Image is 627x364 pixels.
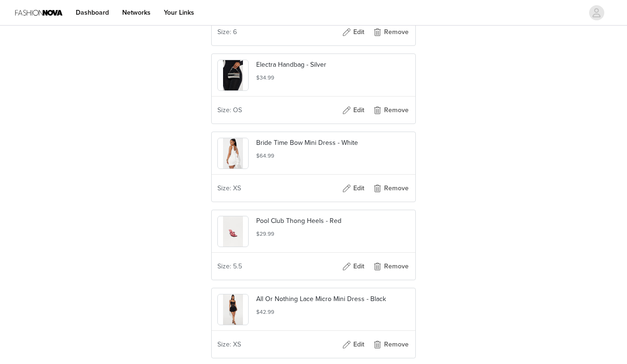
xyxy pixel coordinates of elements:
[70,2,115,23] a: Dashboard
[256,60,410,70] p: Electra Handbag - Silver
[256,216,410,226] p: Pool Club Thong Heels - Red
[217,27,237,37] span: Size: 6
[217,261,242,271] span: Size: 5.5
[15,2,63,23] img: Fashion Nova Logo
[334,181,372,196] button: Edit
[592,5,601,20] div: avatar
[256,73,410,82] h5: $34.99
[116,2,156,23] a: Networks
[372,259,410,274] button: Remove
[334,259,372,274] button: Edit
[334,103,372,118] button: Edit
[372,181,410,196] button: Remove
[217,105,242,115] span: Size: OS
[217,339,241,349] span: Size: XS
[256,151,410,160] h5: $64.99
[217,183,241,193] span: Size: XS
[372,337,410,352] button: Remove
[256,138,410,148] p: Bride Time Bow Mini Dress - White
[334,25,372,40] button: Edit
[223,294,243,325] img: product image
[223,216,243,247] img: product image
[256,294,410,304] p: All Or Nothing Lace Micro Mini Dress - Black
[372,103,410,118] button: Remove
[223,138,243,169] img: product image
[256,230,410,238] h5: $29.99
[334,337,372,352] button: Edit
[223,60,243,90] img: product image
[372,25,410,40] button: Remove
[158,2,200,23] a: Your Links
[256,308,410,316] h5: $42.99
